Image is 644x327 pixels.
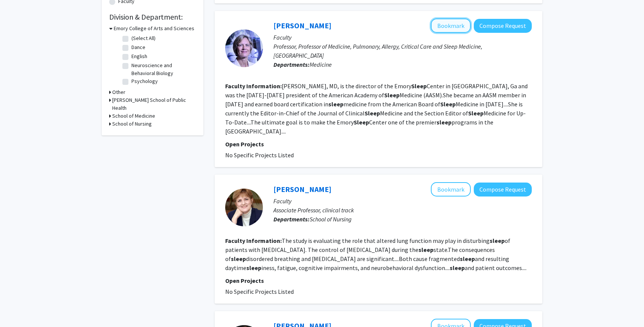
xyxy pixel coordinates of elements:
[474,183,532,197] button: Compose Request to Catherine Vena
[273,21,331,30] a: [PERSON_NAME]
[474,19,532,33] button: Compose Request to Nancy Collop
[328,100,343,108] b: sleep
[225,151,294,159] span: No Specific Projects Listed
[112,120,152,128] h3: School of Nursing
[131,43,145,51] label: Dance
[114,25,194,32] h3: Emory College of Arts and Sciences
[225,288,294,295] span: No Specific Projects Listed
[131,77,158,85] label: Psychology
[273,61,310,68] b: Departments:
[273,215,310,223] b: Departments:
[273,206,532,215] p: Associate Professor, clinical track
[490,237,505,244] b: sleep
[468,109,484,117] b: Sleep
[225,237,282,244] b: Faculty Information:
[440,100,456,108] b: Sleep
[354,118,369,126] b: Sleep
[225,237,526,272] fg-read-more: The study is evaluating the role that altered lung function may play in disturbing of patients wi...
[246,264,261,272] b: sleep
[431,182,471,197] button: Add Catherine Vena to Bookmarks
[411,82,427,90] b: Sleep
[273,197,532,206] p: Faculty
[365,109,380,117] b: Sleep
[418,246,433,253] b: sleep
[131,34,156,42] label: (Select All)
[225,140,532,149] p: Open Projects
[225,82,282,90] b: Faculty Information:
[450,264,465,272] b: sleep
[273,33,532,42] p: Faculty
[109,12,196,21] h2: Division & Department:
[460,255,475,263] b: sleep
[112,88,125,96] h3: Other
[310,61,332,68] span: Medicine
[431,18,471,33] button: Add Nancy Collop to Bookmarks
[384,91,400,99] b: Sleep
[436,118,452,126] b: sleep
[225,82,528,135] fg-read-more: [PERSON_NAME], MD, is the director of the Emory Center in [GEOGRAPHIC_DATA], Ga and was the [DATE...
[112,112,155,120] h3: School of Medicine
[6,293,32,321] iframe: Chat
[225,276,532,285] p: Open Projects
[112,96,196,112] h3: [PERSON_NAME] School of Public Health
[131,61,194,77] label: Neuroscience and Behavioral Biology
[131,52,147,60] label: English
[310,215,352,223] span: School of Nursing
[273,184,331,194] a: [PERSON_NAME]
[273,42,532,60] p: Professor, Professor of Medicine, Pulmonary, Allergy, Critical Care and Sleep Medicine, [GEOGRAPH...
[231,255,246,263] b: sleep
